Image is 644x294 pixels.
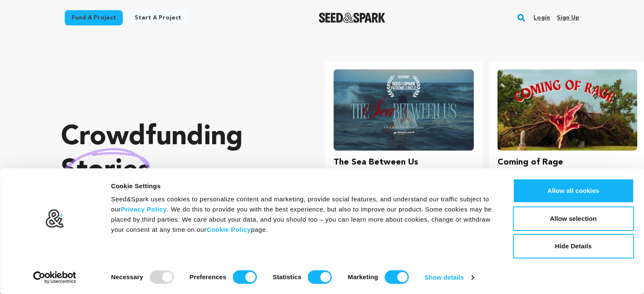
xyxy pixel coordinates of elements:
[45,209,64,228] img: logo
[61,121,291,222] p: Crowdfunding that .
[498,156,563,169] h3: Coming of Rage
[334,69,473,151] img: The Sea Between Us image
[207,226,251,233] a: Cookie Policy
[18,271,92,284] a: Usercentrics Cookiebot - opens in a new window
[111,273,143,280] strong: Necessary
[513,179,634,203] button: Allow all cookies
[334,156,418,169] h3: The Sea Between Us
[111,181,494,191] div: Cookie Settings
[121,206,167,213] a: Privacy Policy
[348,273,378,280] strong: Marketing
[513,234,634,258] button: Hide Details
[111,194,494,235] div: Seed&Spark uses cookies to personalize content and marketing, provide social features, and unders...
[111,267,111,267] legend: Consent Selection
[190,273,227,280] strong: Preferences
[128,10,188,25] a: Start a project
[425,271,474,284] a: Show details
[498,69,637,151] img: Coming of Rage image
[273,273,301,280] strong: Statistics
[319,13,385,23] img: Seed&Spark Logo Dark Mode
[65,10,123,25] a: Fund a project
[533,11,550,25] a: Login
[513,206,634,231] button: Allow selection
[557,11,579,25] a: Sign up
[61,148,150,194] img: hand sketched image
[319,13,385,23] a: Seed&Spark Homepage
